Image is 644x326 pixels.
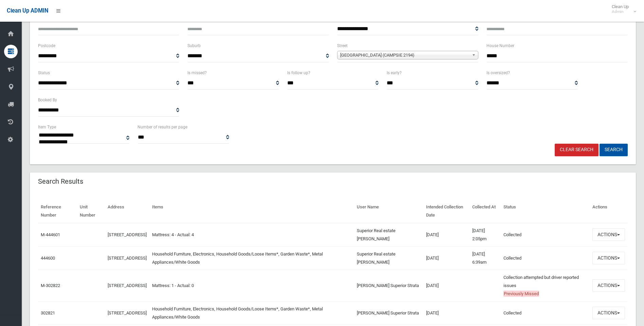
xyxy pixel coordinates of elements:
button: Actions [592,228,625,241]
td: [DATE] [423,223,470,247]
td: Collected [501,301,590,325]
td: [DATE] 2:05pm [470,223,501,247]
small: Admin [612,9,629,14]
td: [DATE] 6:39am [470,246,501,270]
label: Number of results per page [137,123,187,131]
label: Item Type [38,123,56,131]
a: 302821 [41,310,55,315]
th: User Name [354,200,423,223]
a: [STREET_ADDRESS] [108,310,147,315]
td: Collection attempted but driver reported issues [501,270,590,301]
a: [STREET_ADDRESS] [108,232,147,237]
td: [DATE] [423,301,470,325]
th: Unit Number [77,200,105,223]
label: Is early? [387,69,402,77]
th: Address [105,200,149,223]
label: Is oversized? [486,69,510,77]
span: Clean Up [608,4,636,14]
th: Reference Number [38,200,77,223]
td: Collected [501,246,590,270]
td: [DATE] [423,246,470,270]
td: Household Furniture, Electronics, Household Goods/Loose Items*, Garden Waste*, Metal Appliances/W... [149,246,354,270]
th: Actions [590,200,628,223]
a: M-444601 [41,232,60,237]
label: House Number [486,42,514,49]
td: Collected [501,223,590,247]
a: M-302822 [41,283,60,288]
th: Intended Collection Date [423,200,470,223]
a: [STREET_ADDRESS] [108,283,147,288]
label: Booked By [38,96,57,104]
button: Actions [592,307,625,319]
label: Is missed? [187,69,207,77]
a: [STREET_ADDRESS] [108,256,147,261]
label: Street [337,42,348,49]
th: Collected At [470,200,501,223]
td: [DATE] [423,270,470,301]
label: Suburb [187,42,201,49]
label: Status [38,69,50,77]
a: 444600 [41,256,55,261]
td: Mattress: 4 - Actual: 4 [149,223,354,247]
th: Items [149,200,354,223]
td: Superior Real estate [PERSON_NAME] [354,223,423,247]
label: Postcode [38,42,55,49]
a: Clear Search [555,144,599,156]
button: Actions [592,279,625,292]
span: [GEOGRAPHIC_DATA] (CAMPSIE 2194) [340,51,469,59]
label: Is follow up? [287,69,310,77]
span: Previously Missed [503,291,539,297]
td: Superior Real estate [PERSON_NAME] [354,246,423,270]
td: Household Furniture, Electronics, Household Goods/Loose Items*, Garden Waste*, Metal Appliances/W... [149,301,354,325]
button: Search [600,144,628,156]
th: Status [501,200,590,223]
td: [PERSON_NAME] Superior Strata [354,270,423,301]
td: [PERSON_NAME] Superior Strata [354,301,423,325]
td: Mattress: 1 - Actual: 0 [149,270,354,301]
span: Clean Up ADMIN [7,7,48,14]
header: Search Results [30,175,91,188]
button: Actions [592,252,625,264]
